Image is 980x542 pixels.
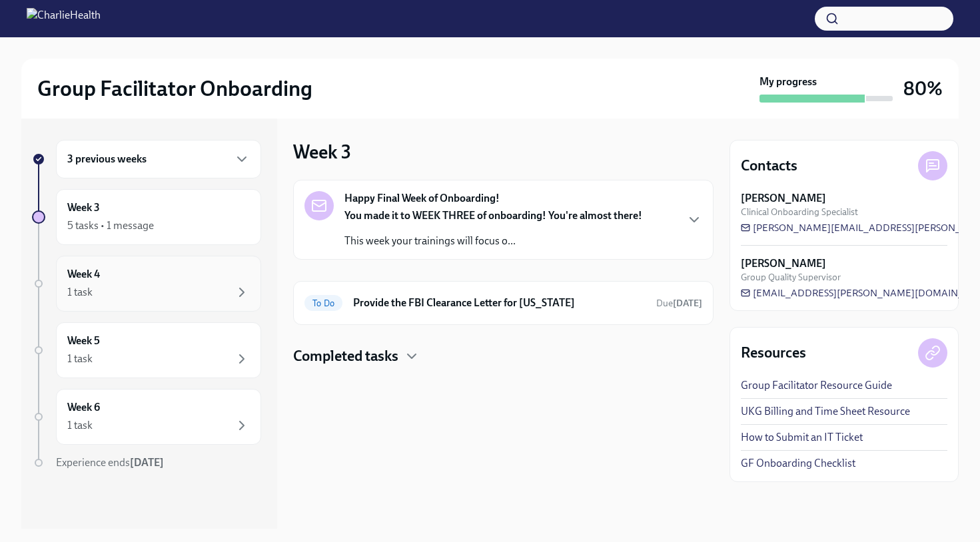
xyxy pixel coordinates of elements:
h6: Week 3 [67,200,100,215]
strong: My progress [759,75,817,89]
span: Experience ends [56,456,164,469]
strong: Happy Final Week of Onboarding! [344,191,500,206]
a: GF Onboarding Checklist [741,456,855,471]
h2: Group Facilitator Onboarding [37,75,312,102]
a: How to Submit an IT Ticket [741,430,863,445]
img: CharlieHealth [27,8,101,29]
a: Week 61 task [32,389,261,445]
div: 1 task [67,418,93,433]
h6: Provide the FBI Clearance Letter for [US_STATE] [353,296,646,310]
a: UKG Billing and Time Sheet Resource [741,404,910,419]
h4: Resources [741,343,806,363]
div: 5 tasks • 1 message [67,218,154,233]
span: Clinical Onboarding Specialist [741,206,858,218]
p: This week your trainings will focus o... [344,234,642,248]
strong: [DATE] [673,298,702,309]
div: 1 task [67,352,93,366]
strong: [PERSON_NAME] [741,191,826,206]
h4: Completed tasks [293,346,398,366]
h6: Week 5 [67,334,100,348]
a: To DoProvide the FBI Clearance Letter for [US_STATE]Due[DATE] [304,292,702,314]
div: 3 previous weeks [56,140,261,178]
h4: Contacts [741,156,797,176]
span: To Do [304,298,342,308]
h3: Week 3 [293,140,351,164]
a: Week 41 task [32,256,261,312]
h6: 3 previous weeks [67,152,147,166]
h6: Week 6 [67,400,100,415]
h3: 80% [903,77,943,101]
div: 1 task [67,285,93,300]
strong: You made it to WEEK THREE of onboarding! You're almost there! [344,209,642,222]
a: Week 35 tasks • 1 message [32,189,261,245]
h6: Week 4 [67,267,100,282]
strong: [DATE] [130,456,164,469]
a: Week 51 task [32,322,261,378]
div: Completed tasks [293,346,714,366]
strong: [PERSON_NAME] [741,256,826,271]
span: Group Quality Supervisor [741,271,841,284]
span: Due [656,298,702,309]
a: Group Facilitator Resource Guide [741,378,892,393]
